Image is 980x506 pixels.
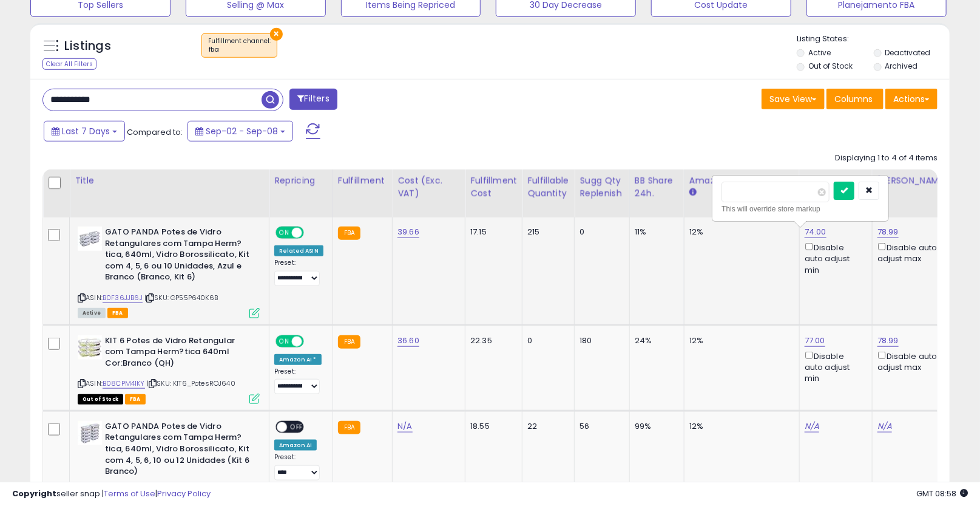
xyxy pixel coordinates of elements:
[916,488,968,499] span: 2025-09-16 08:58 GMT
[580,421,620,432] div: 56
[274,354,322,365] div: Amazon AI *
[62,125,110,137] span: Last 7 Days
[805,226,826,238] a: 74.00
[338,227,360,240] small: FBA
[157,488,211,499] a: Privacy Policy
[274,174,328,187] div: Repricing
[277,228,292,238] span: ON
[78,308,106,318] span: All listings currently available for purchase on Amazon
[635,174,679,200] div: BB Share 24h.
[78,421,102,445] img: 41Wm+DUUcML._SL40_.jpg
[877,335,899,347] a: 78.99
[527,421,565,432] div: 22
[338,174,387,187] div: Fulfillment
[208,46,271,54] div: fba
[44,121,125,142] button: Last 7 Days
[877,226,899,238] a: 78.99
[105,227,252,286] b: GATO PANDA Potes de Vidro Retangulares com Tampa Herm?tica, 640ml, Vidro Borossilicato, Kit com 4...
[107,308,128,318] span: FBA
[188,121,293,142] button: Sep-02 - Sep-08
[274,453,323,480] div: Preset:
[12,488,56,499] strong: Copyright
[635,335,675,346] div: 24%
[805,420,819,432] a: N/A
[78,335,102,360] img: 410TXpgbRHL._SL40_.jpg
[338,335,360,349] small: FBA
[470,227,513,238] div: 17.15
[470,174,517,200] div: Fulfillment Cost
[302,336,322,346] span: OFF
[470,335,513,346] div: 22.35
[721,203,879,215] div: This will override store markup
[78,394,123,405] span: All listings that are currently out of stock and unavailable for purchase on Amazon
[144,293,218,303] span: | SKU: GP55P640K6B
[527,335,565,346] div: 0
[104,488,155,499] a: Terms of Use
[147,378,235,388] span: | SKU: KIT6_PotesROJ640
[808,61,853,71] label: Out of Stock
[287,422,306,432] span: OFF
[877,420,892,432] a: N/A
[762,89,825,109] button: Save View
[527,227,565,238] div: 215
[125,394,146,405] span: FBA
[834,93,873,105] span: Columns
[105,335,252,372] b: KIT 6 Potes de Vidro Retangular com Tampa Herm?tica 640ml Cor:Branco (QH)
[580,174,624,200] div: Sugg Qty Replenish
[338,421,360,434] small: FBA
[689,335,790,346] div: 12%
[42,58,96,70] div: Clear All Filters
[689,187,697,198] small: Amazon Fees.
[302,228,322,238] span: OFF
[78,335,260,403] div: ASIN:
[797,33,950,45] p: Listing States:
[885,47,931,58] label: Deactivated
[835,152,938,164] div: Displaying 1 to 4 of 4 items
[805,349,863,385] div: Disable auto adjust min
[580,335,620,346] div: 180
[877,174,950,187] div: [PERSON_NAME]
[580,227,620,238] div: 0
[78,227,102,251] img: 41jLPbqlIDL._SL40_.jpg
[808,47,831,58] label: Active
[208,36,271,55] span: Fulfillment channel :
[274,440,317,451] div: Amazon AI
[105,421,252,480] b: GATO PANDA Potes de Vidro Retangulares com Tampa Herm?tica, 640ml, Vidro Borossilicato, Kit com 4...
[274,245,323,256] div: Related ASIN
[877,349,945,373] div: Disable auto adjust max
[885,89,938,109] button: Actions
[397,335,419,347] a: 36.60
[635,421,675,432] div: 99%
[527,174,569,200] div: Fulfillable Quantity
[805,241,863,276] div: Disable auto adjust min
[397,420,412,432] a: N/A
[689,421,790,432] div: 12%
[826,89,884,109] button: Columns
[635,227,675,238] div: 11%
[289,89,337,110] button: Filters
[277,336,292,346] span: ON
[103,378,145,389] a: B08CPM41KY
[64,38,111,55] h5: Listings
[397,174,460,200] div: Cost (Exc. VAT)
[127,126,183,138] span: Compared to:
[206,125,278,137] span: Sep-02 - Sep-08
[397,226,419,238] a: 39.66
[274,259,323,286] div: Preset:
[78,227,260,316] div: ASIN:
[270,28,283,41] button: ×
[274,368,323,395] div: Preset:
[689,174,794,187] div: Amazon Fees
[805,335,825,347] a: 77.00
[575,169,630,217] th: Please note that this number is a calculation based on your required days of coverage and your ve...
[470,421,513,432] div: 18.55
[103,293,143,303] a: B0F36JJB6J
[689,227,790,238] div: 12%
[885,61,918,71] label: Archived
[12,488,211,500] div: seller snap | |
[75,174,264,187] div: Title
[877,241,945,264] div: Disable auto adjust max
